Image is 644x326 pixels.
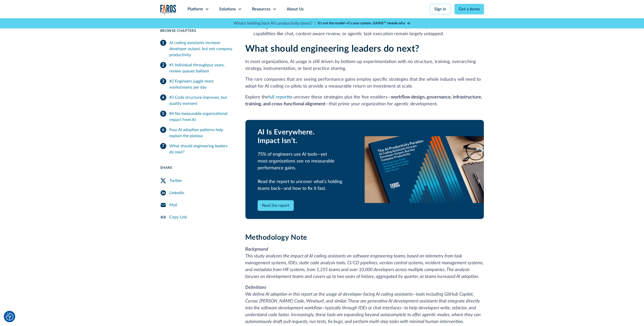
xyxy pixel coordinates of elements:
[169,178,182,184] div: Twitter
[169,143,233,155] div: What should engineering leaders do next?
[160,109,233,125] a: #4 No measurable organizational impact from AI
[245,254,484,279] em: This study analyzes the impact of AI coding assistants on software engineering teams, based on te...
[160,92,233,109] a: #3 Code structure improves, but quality worsens
[245,94,484,108] p: Explore the to uncover these strategies plus the five enablers— —that prime your organization for...
[160,5,176,15] a: home
[268,95,290,99] a: full report
[160,165,233,171] div: Share
[365,136,484,203] img: AI Productivity Paradox Report 2025
[253,24,484,37] li: Across the dataset, most developers use only autocomplete features. Advanced capabilities like ch...
[6,313,13,320] img: Revisit consent button
[160,211,233,223] a: Copy Link
[318,21,411,26] a: It’s not the model—it’s your system. GAINS™ reveals why
[160,141,233,157] a: What should engineering leaders do next?
[160,28,233,34] div: Browse Chapters
[169,111,233,123] div: #4 No measurable organizational impact from AI
[169,40,233,58] div: AI coding assistants increase developer output, but not company productivity
[169,214,187,220] div: Copy Link
[169,202,177,208] div: Mail
[245,44,484,54] h2: What should engineering leaders do next?
[454,4,484,14] a: Get a demo
[252,6,271,12] div: Resources
[160,60,233,76] a: #1 Individual throughput soars, review queues balloon
[245,292,481,324] em: We define AI adoption in this report as the usage of developer-facing AI coding assistants—tools ...
[160,76,233,92] a: #2 Engineers juggle more workstreams per day
[169,190,184,196] div: Linkedin
[169,127,233,139] div: Four AI adoption patterns help explain the plateau
[188,6,203,12] div: Platform
[245,247,268,252] em: Background
[318,22,405,25] strong: It’s not the model—it’s your system. GAINS™ reveals why
[219,6,236,12] div: Solutions
[169,78,233,90] div: #2 Engineers juggle more workstreams per day
[160,125,233,141] a: Four AI adoption patterns help explain the plateau
[160,5,176,15] img: Logo of the analytics and reporting company Faros.
[160,199,233,211] a: Mail Share
[258,128,352,145] div: AI Is Everywhere. Impact Isn’t.
[245,285,266,290] em: Definitions
[169,62,233,74] div: #1 Individual throughput soars, review queues balloon
[245,233,484,242] h3: Methodology Note
[430,4,450,14] a: Sign in
[258,151,352,192] div: 75% of engineers use AI tools—yet most organizations see no measurable performance gains. Read th...
[245,76,484,90] p: The rare companies that are seeing performance gains employ specific strategies that the whole in...
[258,200,294,211] a: Read the report
[6,313,13,320] button: Cookie Settings
[160,38,233,60] a: AI coding assistants increase developer output, but not company productivity
[169,94,233,107] div: #3 Code structure improves, but quality worsens
[160,187,233,199] a: LinkedIn Share
[234,20,316,26] p: What's holding back AI's productivity boost? |
[160,175,233,187] a: Twitter Share
[245,58,484,72] p: In most organizations, AI usage is still driven by bottom-up experimentation with no structure, t...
